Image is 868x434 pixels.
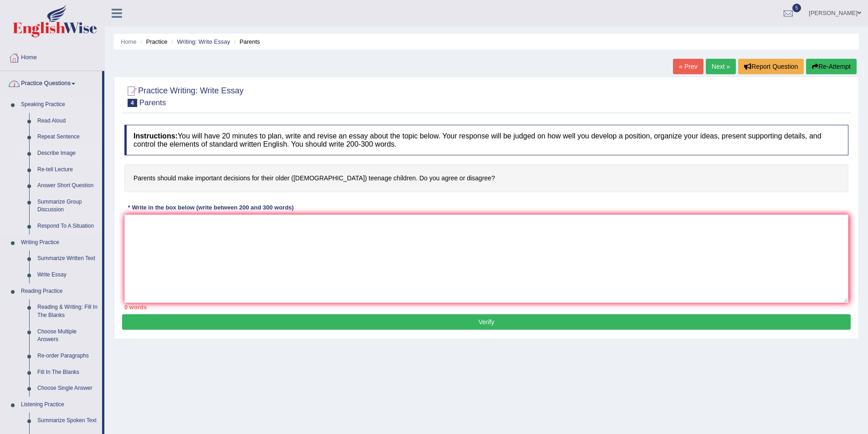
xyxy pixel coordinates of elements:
[124,204,297,212] div: * Write in the box below (write between 200 and 300 words)
[0,71,102,94] a: Practice Questions
[121,38,137,45] a: Home
[33,113,102,129] a: Read Aloud
[33,129,102,145] a: Repeat Sentence
[17,397,102,413] a: Listening Practice
[17,235,102,251] a: Writing Practice
[128,99,137,107] span: 4
[706,59,736,74] a: Next »
[232,37,260,46] li: Parents
[124,303,848,311] div: 0 words
[17,283,102,300] a: Reading Practice
[738,59,804,74] button: Report Question
[139,98,166,107] small: Parents
[792,4,801,12] span: 5
[138,37,167,46] li: Practice
[124,125,848,155] h4: You will have 20 minutes to plan, write and revise an essay about the topic below. Your response ...
[33,348,102,364] a: Re-order Paragraphs
[122,314,851,330] button: Verify
[124,164,848,192] h4: Parents should make important decisions for their older ([DEMOGRAPHIC_DATA]) teenage children. Do...
[33,364,102,381] a: Fill In The Blanks
[33,178,102,194] a: Answer Short Question
[33,194,102,218] a: Summarize Group Discussion
[33,324,102,348] a: Choose Multiple Answers
[33,299,102,323] a: Reading & Writing: Fill In The Blanks
[33,413,102,429] a: Summarize Spoken Text
[33,380,102,397] a: Choose Single Answer
[0,45,104,68] a: Home
[33,250,102,267] a: Summarize Written Text
[33,162,102,178] a: Re-tell Lecture
[33,218,102,235] a: Respond To A Situation
[177,38,230,45] a: Writing: Write Essay
[124,84,243,107] h2: Practice Writing: Write Essay
[33,145,102,162] a: Describe Image
[17,97,102,113] a: Speaking Practice
[134,132,178,140] b: Instructions:
[673,59,703,74] a: « Prev
[33,267,102,283] a: Write Essay
[806,59,857,74] button: Re-Attempt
